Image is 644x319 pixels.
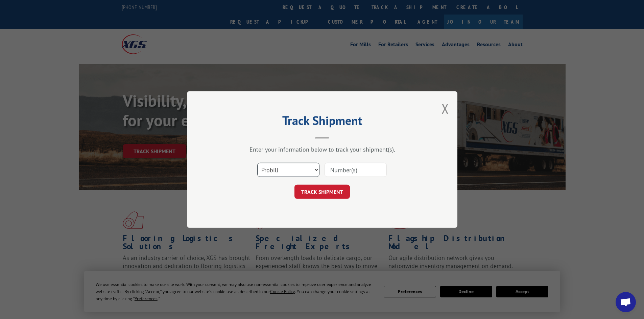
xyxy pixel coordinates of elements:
button: Close modal [442,100,449,117]
div: Open chat [616,292,636,312]
h2: Track Shipment [221,116,424,129]
input: Number(s) [325,163,387,177]
div: Enter your information below to track your shipment(s). [221,145,424,153]
button: TRACK SHIPMENT [294,185,350,199]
